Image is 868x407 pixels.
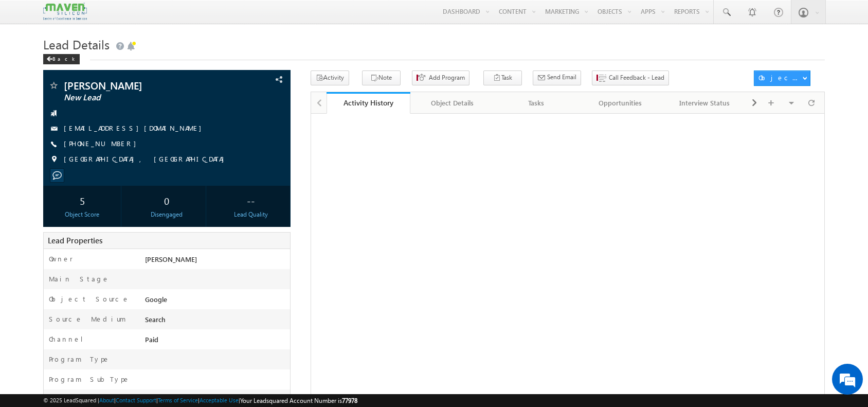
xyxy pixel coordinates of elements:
[410,92,495,114] a: Object Details
[49,375,130,384] label: Program SubType
[131,191,203,210] div: 0
[49,355,110,364] label: Program Type
[43,36,110,52] span: Lead Details
[671,97,738,109] div: Interview Status
[215,191,287,210] div: --
[64,80,218,91] span: [PERSON_NAME]
[533,70,581,85] button: Send Email
[158,397,198,403] a: Terms of Service
[43,54,80,64] div: Back
[64,139,141,149] span: [PHONE_NUMBER]
[754,70,810,86] button: Object Actions
[49,254,73,263] label: Owner
[547,73,576,82] span: Send Email
[503,97,570,109] div: Tasks
[46,191,118,210] div: 5
[142,334,290,349] div: Paid
[327,92,411,114] a: Activity History
[131,210,203,219] div: Disengaged
[429,73,465,82] span: Add Program
[334,98,403,108] div: Activity History
[758,73,802,82] div: Object Actions
[49,314,126,324] label: Source Medium
[46,210,118,219] div: Object Score
[311,70,349,85] button: Activity
[64,93,218,103] span: New Lead
[578,92,663,114] a: Opportunities
[215,210,287,219] div: Lead Quality
[200,397,239,403] a: Acceptable Use
[142,294,290,309] div: Google
[419,97,485,109] div: Object Details
[64,154,229,165] span: [GEOGRAPHIC_DATA], [GEOGRAPHIC_DATA]
[64,123,207,132] a: [EMAIL_ADDRESS][DOMAIN_NAME]
[49,294,130,304] label: Object Source
[342,397,357,404] span: 77978
[362,70,401,85] button: Note
[412,70,469,85] button: Add Program
[587,97,654,109] div: Opportunities
[43,396,357,405] span: © 2025 LeadSquared | | | | |
[609,73,664,82] span: Call Feedback - Lead
[99,397,114,403] a: About
[43,3,86,21] img: Custom Logo
[145,255,197,263] span: [PERSON_NAME]
[240,397,357,404] span: Your Leadsquared Account Number is
[49,334,91,344] label: Channel
[663,92,747,114] a: Interview Status
[592,70,669,85] button: Call Feedback - Lead
[49,274,110,284] label: Main Stage
[142,314,290,329] div: Search
[495,92,579,114] a: Tasks
[48,235,102,245] span: Lead Properties
[116,397,156,403] a: Contact Support
[483,70,522,85] button: Task
[43,54,85,62] a: Back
